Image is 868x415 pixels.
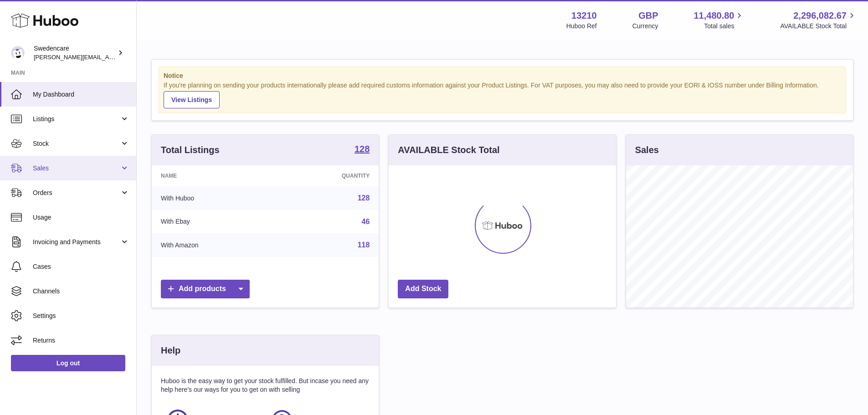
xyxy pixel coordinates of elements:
[34,44,116,61] div: Swedencare
[11,355,125,371] a: Log out
[152,165,276,186] th: Name
[161,377,370,394] p: Huboo is the easy way to get your stock fulfilled. But incase you need any help here's our ways f...
[152,210,276,234] td: With Ebay
[398,280,448,298] a: Add Stock
[33,189,120,197] span: Orders
[164,81,841,108] div: If you're planning on sending your products internationally please add required customs informati...
[398,144,499,156] h3: AVAILABLE Stock Total
[33,213,129,222] span: Usage
[33,164,120,173] span: Sales
[693,10,745,31] a: 11,480.80 Total sales
[33,139,120,148] span: Stock
[354,144,370,154] strong: 128
[276,165,379,186] th: Quantity
[33,115,120,123] span: Listings
[704,22,745,31] span: Total sales
[33,336,129,345] span: Returns
[571,10,597,22] strong: 13210
[793,10,847,22] span: 2,296,082.67
[632,22,658,31] div: Currency
[152,233,276,257] td: With Amazon
[34,53,183,61] span: [PERSON_NAME][EMAIL_ADDRESS][DOMAIN_NAME]
[638,10,658,22] strong: GBP
[11,46,25,60] img: rebecca.fall@swedencare.co.uk
[33,90,129,99] span: My Dashboard
[635,144,659,156] h3: Sales
[354,144,370,155] a: 128
[33,262,129,271] span: Cases
[358,241,370,249] a: 118
[780,22,857,31] span: AVAILABLE Stock Total
[164,91,220,108] a: View Listings
[161,144,220,156] h3: Total Listings
[161,344,180,357] h3: Help
[33,238,120,246] span: Invoicing and Payments
[566,22,597,31] div: Huboo Ref
[152,186,276,210] td: With Huboo
[693,10,734,22] span: 11,480.80
[362,218,370,225] a: 46
[33,312,129,320] span: Settings
[164,72,841,80] strong: Notice
[161,280,250,298] a: Add products
[358,194,370,202] a: 128
[780,10,857,31] a: 2,296,082.67 AVAILABLE Stock Total
[33,287,129,296] span: Channels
